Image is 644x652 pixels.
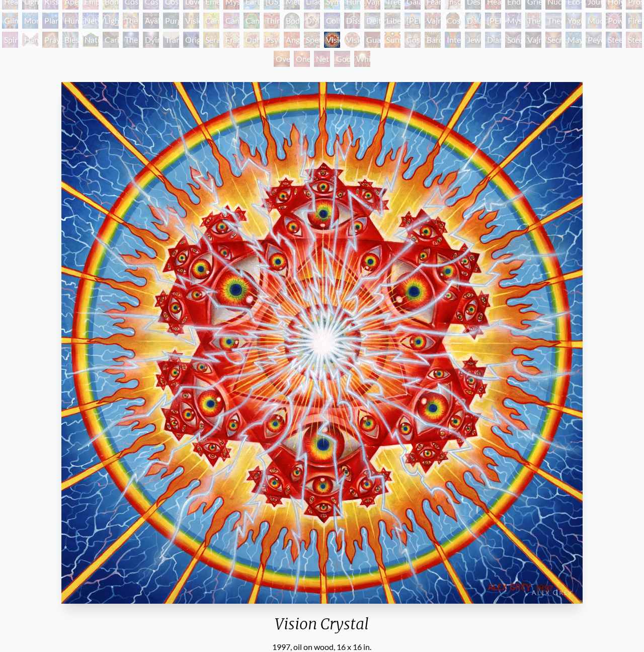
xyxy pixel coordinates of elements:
div: Liberation Through Seeing [384,13,400,29]
div: Dissectional Art for Tool's Lateralus CD [344,13,360,29]
div: Fractal Eyes [223,32,239,48]
div: One [294,51,310,67]
div: Cannabacchus [244,13,260,29]
div: Dying [143,32,159,48]
div: Spirit Animates the Flesh [2,32,18,48]
div: Angel Skin [284,32,300,48]
div: Vision Crystal [57,615,587,641]
div: Nature of Mind [83,32,99,48]
div: Godself [334,51,350,67]
div: Diamond Being [485,32,501,48]
div: Jewel Being [465,32,481,48]
div: Steeplehead 1 [606,32,622,48]
div: Collective Vision [324,13,340,29]
div: Cannabis Mudra [203,13,219,29]
div: Ophanic Eyelash [244,32,260,48]
div: Vision Crystal [324,32,340,48]
div: Body/Mind as a Vibratory Field of Energy [284,13,300,29]
div: Seraphic Transport Docking on the Third Eye [203,32,219,48]
div: Power to the Peaceful [606,13,622,29]
div: Spectral Lotus [304,32,320,48]
div: Vision Tree [183,13,199,29]
div: Secret Writing Being [545,32,561,48]
div: Cosmic Christ [445,13,461,29]
div: Third Eye Tears of Joy [264,13,280,29]
img: Vision-Crystal-1997-Alex-Grey-watermarked.jpg [61,82,583,604]
div: The Seer [525,13,541,29]
div: Hands that See [22,32,38,48]
div: Mudra [586,13,602,29]
div: Cannabis Sutra [223,13,239,29]
div: [PERSON_NAME] [405,13,421,29]
div: Ayahuasca Visitation [143,13,159,29]
div: Cosmic Elf [405,32,421,48]
div: Theologue [545,13,561,29]
div: Oversoul [274,51,290,67]
div: Net of Being [314,51,330,67]
div: Blessing Hand [62,32,78,48]
div: Interbeing [445,32,461,48]
div: Bardo Being [425,32,441,48]
div: White Light [354,51,370,67]
div: Caring [103,32,119,48]
div: Mystic Eye [505,13,521,29]
div: The Shulgins and their Alchemical Angels [123,13,139,29]
div: Deities & Demons Drinking from the Milky Pool [364,13,380,29]
div: Steeplehead 2 [626,32,642,48]
div: Firewalking [626,13,642,29]
div: Transfiguration [163,32,179,48]
div: Peyote Being [586,32,602,48]
div: Dalai Lama [465,13,481,29]
div: Vajra Being [525,32,541,48]
div: Purging [163,13,179,29]
div: Planetary Prayers [42,13,58,29]
div: Glimpsing the Empyrean [2,13,18,29]
div: Yogi & the Möbius Sphere [566,13,582,29]
div: The Soul Finds It's Way [123,32,139,48]
div: Lightworker [103,13,119,29]
div: Praying Hands [42,32,58,48]
div: Vajra Guru [425,13,441,29]
div: DMT - The Spirit Molecule [304,13,320,29]
div: [PERSON_NAME] [485,13,501,29]
div: Original Face [183,32,199,48]
div: Song of Vajra Being [505,32,521,48]
div: Vision Crystal Tondo [344,32,360,48]
div: Psychomicrograph of a Fractal Paisley Cherub Feather Tip [264,32,280,48]
div: Guardian of Infinite Vision [364,32,380,48]
div: Networks [83,13,99,29]
div: Mayan Being [566,32,582,48]
div: Monochord [22,13,38,29]
div: Sunyata [384,32,400,48]
div: Human Geometry [62,13,78,29]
